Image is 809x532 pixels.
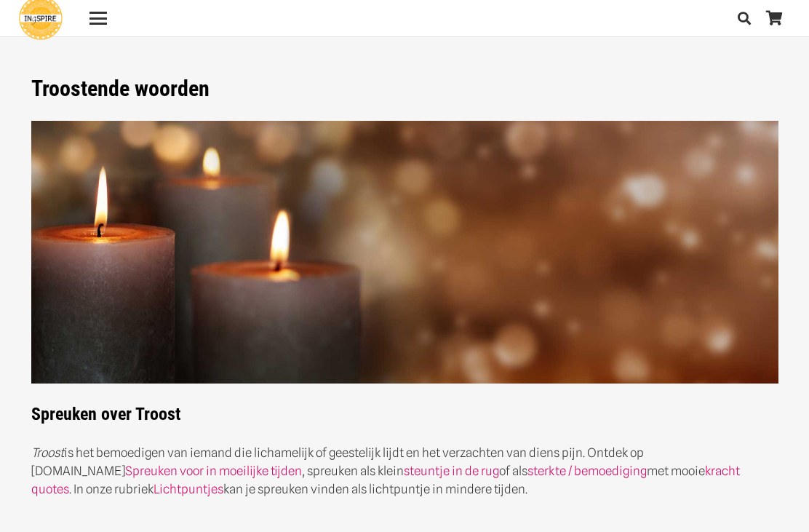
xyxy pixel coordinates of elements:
[31,76,778,102] h1: Troostende woorden
[79,9,116,27] a: Menu
[31,444,778,499] p: is het bemoedigen van iemand die lichamelijk of geestelijk lijdt en het verzachten van diens pijn...
[154,482,223,496] a: Lichtpuntjes
[31,121,778,425] strong: Spreuken over Troost
[125,464,302,478] a: Spreuken voor in moeilijke tijden
[31,445,64,460] em: Troost
[404,464,499,478] a: steuntje in de rug
[527,464,647,478] a: sterkte / bemoediging
[31,121,778,384] img: Spreuken over troost met troostende woorden van ingspire
[31,464,740,496] a: kracht quotes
